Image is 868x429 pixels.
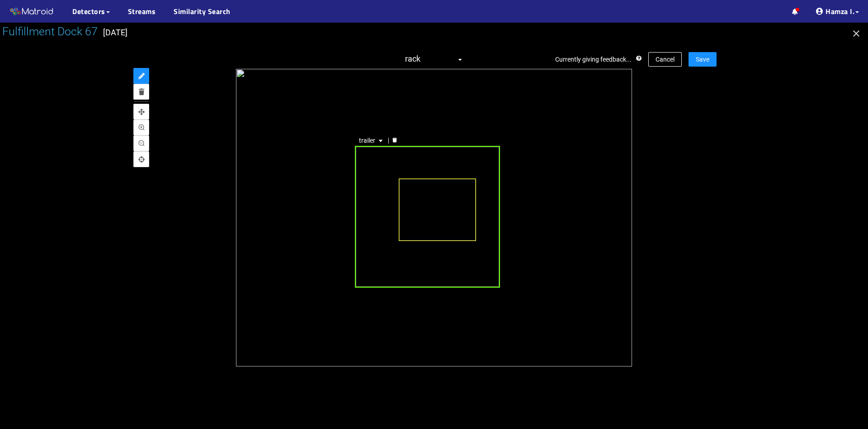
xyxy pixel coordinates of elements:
[696,54,709,64] span: Save
[359,135,385,145] span: trailer
[9,5,54,19] img: Matroid logo
[689,52,717,67] button: Save
[128,6,156,17] a: Streams
[405,52,463,67] span: rack
[648,52,682,67] button: Cancel
[103,28,127,37] span: [DATE]
[656,54,675,64] span: Cancel
[555,54,642,64] div: Currently giving feedback...
[826,6,854,17] span: Hamza I.
[72,6,105,17] span: Detectors
[378,138,383,144] span: caret-down
[392,137,397,143] span: delete
[174,6,231,17] a: Similarity Search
